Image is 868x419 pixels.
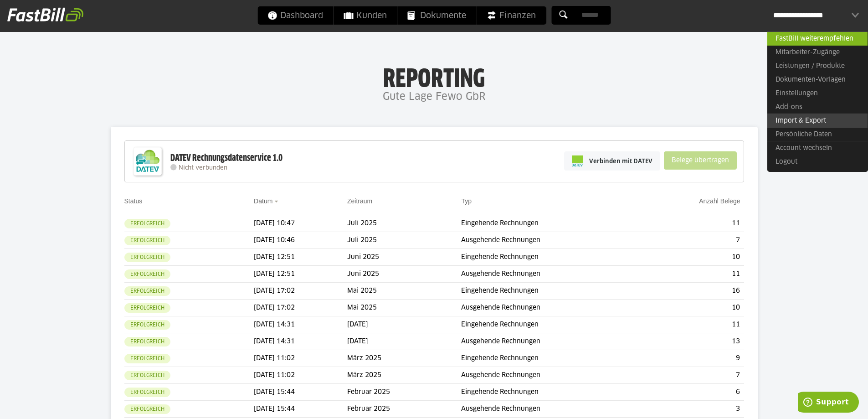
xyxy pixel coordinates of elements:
[274,201,280,202] img: sort_desc.gif
[347,384,461,401] td: Februar 2025
[461,367,642,384] td: Ausgehende Rechnungen
[767,127,868,141] a: Persönliche Daten
[254,215,347,232] td: [DATE] 10:47
[461,384,642,401] td: Eingehende Rechnungen
[254,316,347,333] td: [DATE] 14:31
[254,232,347,249] td: [DATE] 10:46
[124,269,170,279] sl-badge: Erfolgreich
[461,333,642,350] td: Ausgehende Rechnungen
[642,367,744,384] td: 7
[124,236,170,245] sl-badge: Erfolgreich
[767,155,868,169] a: Logout
[254,197,272,205] a: Datum
[347,266,461,283] td: Juni 2025
[347,367,461,384] td: März 2025
[767,114,868,128] a: Import & Export
[257,6,333,25] a: Dashboard
[642,350,744,367] td: 9
[767,87,868,100] a: Einstellungen
[124,320,170,330] sl-badge: Erfolgreich
[461,232,642,249] td: Ausgehende Rechnungen
[767,46,868,59] a: Mitarbeiter-Zugänge
[124,286,170,296] sl-badge: Erfolgreich
[642,300,744,316] td: 10
[461,249,642,266] td: Eingehende Rechnungen
[347,401,461,418] td: Februar 2025
[347,232,461,249] td: Juli 2025
[124,197,143,205] a: Status
[254,350,347,367] td: [DATE] 11:02
[589,156,652,166] span: Verbinden mit DATEV
[642,215,744,232] td: 11
[477,6,546,25] a: Finanzen
[642,384,744,401] td: 6
[407,6,466,25] span: Dokumente
[767,31,868,46] a: FastBill weiterempfehlen
[642,232,744,249] td: 7
[7,7,83,22] img: fastbill_logo_white.png
[124,388,170,397] sl-badge: Erfolgreich
[347,350,461,367] td: März 2025
[461,283,642,300] td: Eingehende Rechnungen
[347,333,461,350] td: [DATE]
[124,337,170,347] sl-badge: Erfolgreich
[124,371,170,380] sl-badge: Erfolgreich
[334,6,397,25] a: Kunden
[347,197,372,205] a: Zeitraum
[461,197,472,205] a: Typ
[642,333,744,350] td: 13
[170,152,282,164] div: DATEV Rechnungsdatenservice 1.0
[124,219,170,228] sl-badge: Erfolgreich
[798,392,859,414] iframe: Öffnet ein Widget, in dem Sie weitere Informationen finden
[564,151,660,171] a: Verbinden mit DATEV
[254,300,347,316] td: [DATE] 17:02
[254,401,347,418] td: [DATE] 15:44
[347,316,461,333] td: [DATE]
[572,155,583,166] img: pi-datev-logo-farbig-24.svg
[124,404,170,414] sl-badge: Erfolgreich
[487,6,536,25] span: Finanzen
[664,151,737,170] sl-button: Belege übertragen
[642,401,744,418] td: 3
[179,165,227,171] span: Nicht verbunden
[642,266,744,283] td: 11
[254,367,347,384] td: [DATE] 11:02
[461,300,642,316] td: Ausgehende Rechnungen
[461,316,642,333] td: Eingehende Rechnungen
[397,6,476,25] a: Dokumente
[344,6,387,25] span: Kunden
[699,197,740,205] a: Anzahl Belege
[347,215,461,232] td: Juli 2025
[767,59,868,73] a: Leistungen / Produkte
[767,100,868,114] a: Add-ons
[124,253,170,262] sl-badge: Erfolgreich
[254,384,347,401] td: [DATE] 15:44
[461,215,642,232] td: Eingehende Rechnungen
[254,333,347,350] td: [DATE] 14:31
[91,64,777,88] h1: Reporting
[642,316,744,333] td: 11
[347,300,461,316] td: Mai 2025
[254,249,347,266] td: [DATE] 12:51
[767,73,868,87] a: Dokumenten-Vorlagen
[642,249,744,266] td: 10
[767,141,868,155] a: Account wechseln
[267,6,323,25] span: Dashboard
[254,283,347,300] td: [DATE] 17:02
[347,283,461,300] td: Mai 2025
[129,143,166,180] img: DATEV-Datenservice Logo
[254,266,347,283] td: [DATE] 12:51
[124,303,170,313] sl-badge: Erfolgreich
[124,354,170,363] sl-badge: Erfolgreich
[461,350,642,367] td: Eingehende Rechnungen
[642,283,744,300] td: 16
[347,249,461,266] td: Juni 2025
[461,401,642,418] td: Ausgehende Rechnungen
[461,266,642,283] td: Ausgehende Rechnungen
